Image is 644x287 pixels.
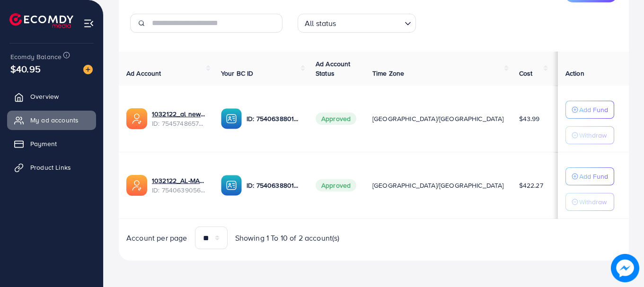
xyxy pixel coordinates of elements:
[372,181,504,190] span: [GEOGRAPHIC_DATA]/[GEOGRAPHIC_DATA]
[152,109,206,119] a: 1032122_al new_1756881546706
[221,108,242,129] img: ic-ba-acc.ded83a64.svg
[579,196,607,208] p: Withdraw
[519,69,533,78] span: Cost
[565,69,584,78] span: Action
[30,92,59,101] span: Overview
[83,65,93,74] img: image
[30,139,57,148] span: Payment
[565,126,614,144] button: Withdraw
[126,108,147,129] img: ic-ads-acc.e4c84228.svg
[10,62,41,76] span: $40.95
[10,52,62,61] span: Ecomdy Balance
[579,171,608,182] p: Add Fund
[579,130,607,141] p: Withdraw
[316,179,356,191] span: Approved
[152,109,206,129] div: <span class='underline'>1032122_al new_1756881546706</span></br>7545748657711988753
[316,113,356,125] span: Approved
[519,181,543,190] span: $422.27
[235,233,340,244] span: Showing 1 To 10 of 2 account(s)
[519,114,540,123] span: $43.99
[221,175,242,196] img: ic-ba-acc.ded83a64.svg
[372,69,404,78] span: Time Zone
[83,18,94,29] img: menu
[613,256,637,280] img: image
[565,193,614,211] button: Withdraw
[152,185,206,195] span: ID: 7540639056867557392
[298,14,416,33] div: Search for option
[303,17,338,30] span: All status
[7,87,96,106] a: Overview
[30,115,79,125] span: My ad accounts
[339,15,401,30] input: Search for option
[565,101,614,119] button: Add Fund
[126,233,187,244] span: Account per page
[9,13,73,28] img: logo
[152,176,206,195] div: <span class='underline'>1032122_AL-MAKKAH_1755691890611</span></br>7540639056867557392
[565,167,614,185] button: Add Fund
[579,104,608,115] p: Add Fund
[221,69,254,78] span: Your BC ID
[247,113,300,124] p: ID: 7540638801937629201
[247,180,300,191] p: ID: 7540638801937629201
[7,111,96,130] a: My ad accounts
[7,158,96,177] a: Product Links
[372,114,504,123] span: [GEOGRAPHIC_DATA]/[GEOGRAPHIC_DATA]
[316,59,351,78] span: Ad Account Status
[7,134,96,153] a: Payment
[126,175,147,196] img: ic-ads-acc.e4c84228.svg
[126,69,161,78] span: Ad Account
[152,176,206,185] a: 1032122_AL-MAKKAH_1755691890611
[152,119,206,128] span: ID: 7545748657711988753
[30,163,71,172] span: Product Links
